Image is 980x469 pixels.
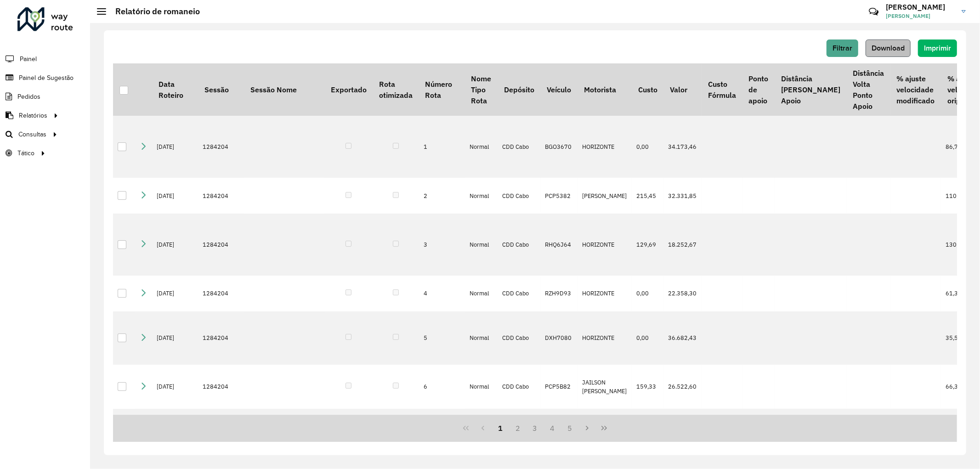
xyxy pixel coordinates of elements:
button: Next Page [578,419,596,437]
button: 4 [544,419,561,437]
th: Distância Volta Ponto Apoio [847,63,890,116]
th: Motorista [578,63,632,116]
td: Normal [465,409,498,445]
td: [DATE] [152,276,198,311]
td: CDD Cabo [498,214,540,276]
td: [DATE] [152,178,198,214]
th: Ponto de apoio [742,63,775,116]
td: Normal [465,365,498,409]
span: Filtrar [833,44,852,52]
td: 1284204 [198,214,244,276]
span: Tático [17,148,34,158]
span: [PERSON_NAME] [886,12,955,20]
td: 26.522,60 [663,365,702,409]
td: Normal [465,311,498,365]
th: Nome Tipo Rota [465,63,498,116]
td: 18.252,67 [663,214,702,276]
td: CDD Cabo [498,116,540,178]
td: 1284204 [198,276,244,311]
span: Painel de Sugestão [19,73,74,83]
td: RZK7E92 [541,409,578,445]
th: Valor [663,63,702,116]
td: PCP5382 [541,178,578,214]
td: [DATE] [152,365,198,409]
button: 5 [561,419,578,437]
a: Contato Rápido [864,2,884,22]
th: Sessão [198,63,244,116]
td: 5 [419,311,465,365]
td: 24.293,00 [663,409,702,445]
td: [DATE] [152,409,198,445]
th: Custo Fórmula [702,63,742,116]
td: HORIZONTE [578,311,632,365]
td: CDD Cabo [498,178,540,214]
td: 4 [419,276,465,311]
span: Pedidos [17,92,40,102]
td: 0,00 [632,409,663,445]
td: HORIZONTE [578,116,632,178]
td: 34.173,46 [663,116,702,178]
h3: [PERSON_NAME] [886,3,955,11]
td: [PERSON_NAME] [578,409,632,445]
button: 2 [509,419,527,437]
td: 159,33 [632,365,663,409]
th: Número Rota [419,63,465,116]
td: CDD Cabo [498,276,540,311]
td: 215,45 [632,178,663,214]
th: Depósito [498,63,540,116]
th: Sessão Nome [244,63,324,116]
td: DXH7080 [541,311,578,365]
td: [DATE] [152,116,198,178]
td: 3 [419,214,465,276]
td: 1284204 [198,116,244,178]
button: Last Page [595,419,613,437]
th: % ajuste velocidade modificado [890,63,941,116]
td: 1 [419,116,465,178]
td: 2 [419,178,465,214]
span: Download [872,44,905,52]
th: Data Roteiro [152,63,198,116]
td: CDD Cabo [498,311,540,365]
th: Distância [PERSON_NAME] Apoio [775,63,846,116]
th: Veículo [541,63,578,116]
td: Normal [465,214,498,276]
td: CDD Cabo [498,365,540,409]
td: [DATE] [152,311,198,365]
td: 0,00 [632,116,663,178]
td: CDD Cabo [498,409,540,445]
td: 6 [419,365,465,409]
td: 1284204 [198,365,244,409]
td: HORIZONTE [578,214,632,276]
td: 1284204 [198,311,244,365]
td: 1284204 [198,178,244,214]
th: Rota otimizada [373,63,419,116]
td: 7 [419,409,465,445]
td: 32.331,85 [663,178,702,214]
button: Download [866,40,911,57]
td: RHQ6J64 [541,214,578,276]
td: Normal [465,178,498,214]
td: 0,00 [632,276,663,311]
span: Relatórios [19,111,47,120]
button: Filtrar [827,40,858,57]
td: 1284204 [198,409,244,445]
button: 1 [492,419,509,437]
span: Painel [20,54,37,64]
td: Normal [465,276,498,311]
td: BGO3670 [541,116,578,178]
button: Imprimir [918,40,957,57]
td: HORIZONTE [578,276,632,311]
td: PCP5B82 [541,365,578,409]
td: 129,69 [632,214,663,276]
td: 0,00 [632,311,663,365]
span: Consultas [18,130,46,139]
span: Imprimir [924,44,951,52]
h2: Relatório de romaneio [106,6,200,17]
th: Exportado [324,63,373,116]
td: RZH9D93 [541,276,578,311]
th: Custo [632,63,663,116]
td: 36.682,43 [663,311,702,365]
td: JAILSON [PERSON_NAME] [578,365,632,409]
td: Normal [465,116,498,178]
td: 22.358,30 [663,276,702,311]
